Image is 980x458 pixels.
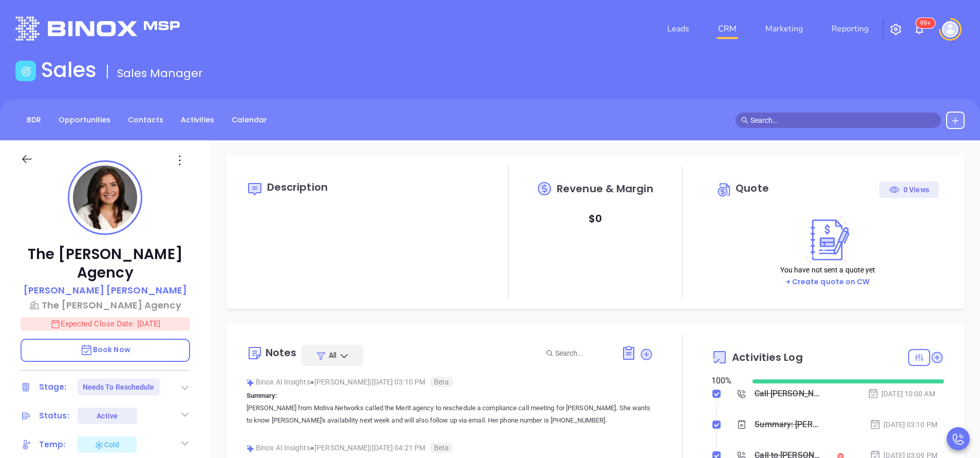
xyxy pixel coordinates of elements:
[711,375,740,387] div: 100 %
[247,445,254,452] img: svg%3e
[870,419,937,430] div: [DATE] 03:10 PM
[73,166,137,230] img: profile-user
[780,264,876,276] p: You have not sent a quote yet
[761,19,807,39] a: Marketing
[310,444,315,452] span: ●
[21,298,190,312] a: The [PERSON_NAME] Agency
[39,408,69,424] div: Status:
[942,21,958,38] img: user
[732,352,802,362] span: Activities Log
[430,443,453,453] span: Beta
[94,438,119,451] div: Cold
[83,379,155,395] div: Needs To Reschedule
[247,392,278,399] b: Summary:
[717,181,733,198] img: Circle dollar
[39,437,66,452] div: Temp:
[714,19,741,39] a: CRM
[247,402,653,427] p: [PERSON_NAME] from Motiva Networks called the Merit agency to reschedule a compliance call meetin...
[80,344,130,355] span: Book Now
[329,350,336,360] span: All
[15,16,180,41] img: logo
[783,276,873,288] button: + Create quote on CW
[225,112,273,129] a: Calendar
[21,112,47,129] a: BDR
[39,379,67,395] div: Stage:
[21,317,190,331] p: Expected Close Date: [DATE]
[247,374,653,390] div: Binox AI Insights [PERSON_NAME] | [DATE] 03:10 PM
[741,117,748,124] span: search
[663,19,693,39] a: Leads
[430,377,453,387] span: Beta
[868,388,935,399] div: [DATE] 10:00 AM
[755,386,822,401] div: Call [PERSON_NAME] to follow up
[589,209,602,228] p: $ 0
[786,277,870,287] a: + Create quote on CW
[21,245,190,282] p: The [PERSON_NAME] Agency
[736,181,769,195] span: Quote
[555,347,610,359] input: Search...
[97,408,118,424] div: Active
[267,180,328,194] span: Description
[247,440,653,455] div: Binox AI Insights [PERSON_NAME] | [DATE] 04:21 PM
[247,379,254,387] img: svg%3e
[557,184,653,194] span: Revenue & Margin
[24,283,187,297] p: [PERSON_NAME] [PERSON_NAME]
[827,19,873,39] a: Reporting
[52,112,117,129] a: Opportunities
[310,378,315,386] span: ●
[750,115,935,126] input: Search…
[41,58,97,82] h1: Sales
[266,347,297,358] div: Notes
[122,112,169,129] a: Contacts
[117,65,203,81] span: Sales Manager
[913,23,926,35] img: iconNotification
[800,215,856,264] img: Create on CWSell
[889,181,929,198] div: 0 Views
[916,18,935,28] sup: 100
[24,283,187,298] a: [PERSON_NAME] [PERSON_NAME]
[755,417,822,432] div: Summary: [PERSON_NAME] from Motiva Networks called the Merit agency to reschedule a compliance ca...
[175,112,220,129] a: Activities
[890,23,902,35] img: iconSetting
